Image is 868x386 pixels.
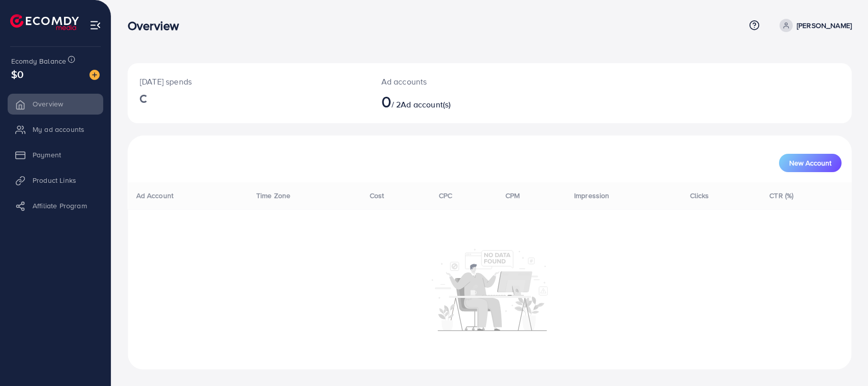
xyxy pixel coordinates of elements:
[10,14,79,30] img: logo
[128,18,187,33] h3: Overview
[797,19,852,32] p: [PERSON_NAME]
[140,75,357,88] p: [DATE] spends
[89,70,100,80] img: image
[11,56,66,66] span: Ecomdy Balance
[11,67,23,81] span: $0
[789,159,831,167] span: New Account
[381,75,538,88] p: Ad accounts
[89,19,101,31] img: menu
[775,19,852,32] a: [PERSON_NAME]
[381,92,538,111] h2: / 2
[401,99,451,110] span: Ad account(s)
[779,154,842,172] button: New Account
[381,90,392,113] span: 0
